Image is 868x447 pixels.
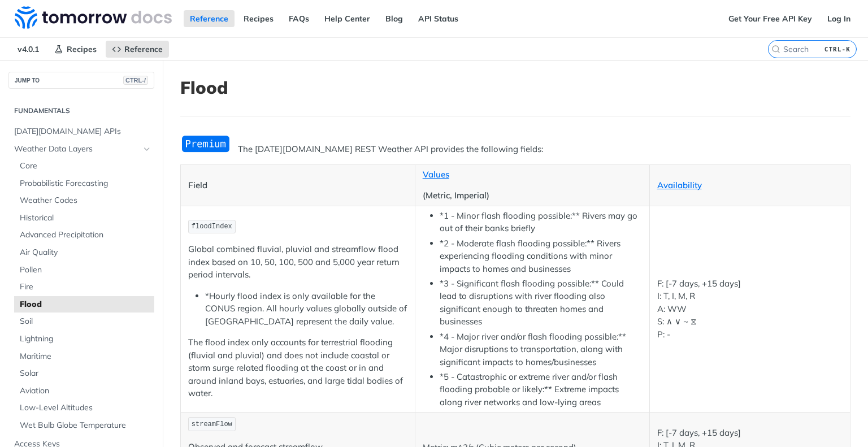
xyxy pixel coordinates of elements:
a: Maritime [14,348,154,365]
a: Weather Codes [14,192,154,209]
span: Reference [124,44,163,54]
a: Low-Level Altitudes [14,400,154,416]
a: Aviation [14,383,154,400]
span: Core [20,160,151,172]
a: Help Center [318,10,376,27]
span: Low-Level Altitudes [20,402,151,414]
kbd: CTRL-K [822,44,853,55]
button: JUMP TOCTRL-/ [8,72,154,89]
a: Wet Bulb Globe Temperature [14,417,154,434]
span: Soil [20,316,151,327]
h2: Fundamentals [8,106,154,116]
span: Lightning [20,333,151,345]
p: Field [188,179,407,192]
a: Log In [821,10,857,27]
svg: Search [771,45,780,54]
a: Probabilistic Forecasting [14,175,154,192]
span: Wet Bulb Globe Temperature [20,420,151,431]
span: Probabilistic Forecasting [20,178,151,189]
span: floodIndex [192,223,232,231]
span: Recipes [67,44,97,54]
span: [DATE][DOMAIN_NAME] APIs [14,126,151,137]
img: Tomorrow.io Weather API Docs [15,6,172,29]
li: *1 - Minor flash flooding possible:** Rivers may go out of their banks briefly [440,210,642,235]
span: Pollen [20,264,151,276]
a: [DATE][DOMAIN_NAME] APIs [8,123,154,140]
span: CTRL-/ [123,76,148,85]
span: Weather Data Layers [14,144,140,155]
a: Solar [14,365,154,382]
a: Availability [657,180,702,190]
span: Weather Codes [20,195,151,206]
a: Reference [184,10,235,27]
li: *4 - Major river and/or flash flooding possible:** Major disruptions to transportation, along wit... [440,331,642,369]
li: *5 - Catastrophic or extreme river and/or flash flooding probable or likely:** Extreme impacts al... [440,371,642,409]
a: Air Quality [14,244,154,261]
span: streamFlow [192,420,232,428]
span: Flood [20,299,151,310]
p: F: [-7 days, +15 days] I: T, I, M, R A: WW S: ∧ ∨ ~ ⧖ P: - [657,277,843,341]
a: Soil [14,313,154,330]
span: Fire [20,281,151,293]
span: Solar [20,368,151,379]
li: *Hourly flood index is only available for the CONUS region. All hourly values globally outside of... [205,290,407,328]
span: Advanced Precipitation [20,229,151,241]
p: Global combined fluvial, pluvial and streamflow flood index based on 10, 50, 100, 500 and 5,000 y... [188,243,407,281]
h1: Flood [180,77,850,98]
a: Weather Data LayersHide subpages for Weather Data Layers [8,141,154,158]
span: Aviation [20,385,151,397]
a: API Status [412,10,465,27]
p: The flood index only accounts for terrestrial flooding (fluvial and pluvial) and does not include... [188,336,407,400]
a: Blog [379,10,409,27]
span: v4.0.1 [11,41,45,58]
a: Fire [14,279,154,296]
li: *2 - Moderate flash flooding possible:** Rivers experiencing flooding conditions with minor impac... [440,237,642,276]
span: Maritime [20,351,151,362]
a: Historical [14,210,154,227]
a: Pollen [14,262,154,279]
p: The [DATE][DOMAIN_NAME] REST Weather API provides the following fields: [180,143,850,156]
a: FAQs [283,10,315,27]
span: Air Quality [20,247,151,258]
li: *3 - Significant flash flooding possible:** Could lead to disruptions with river flooding also si... [440,277,642,328]
a: Recipes [237,10,280,27]
a: Flood [14,296,154,313]
a: Values [423,169,449,180]
span: Historical [20,212,151,224]
a: Recipes [48,41,103,58]
a: Lightning [14,331,154,348]
a: Core [14,158,154,175]
p: (Metric, Imperial) [423,189,642,202]
button: Hide subpages for Weather Data Layers [142,145,151,154]
a: Reference [106,41,169,58]
a: Get Your Free API Key [722,10,818,27]
a: Advanced Precipitation [14,227,154,244]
